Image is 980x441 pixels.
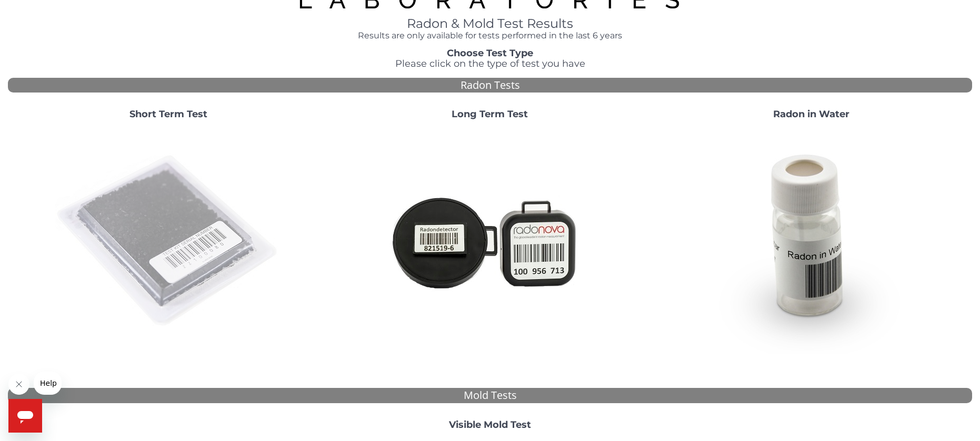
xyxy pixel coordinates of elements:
[395,58,585,69] span: Please click on the type of test you have
[129,108,207,120] strong: Short Term Test
[8,399,42,433] iframe: Button to launch messaging window
[698,128,925,354] img: RadoninWater.jpg
[8,388,972,403] div: Mold Tests
[8,374,29,395] iframe: Close message
[377,128,603,354] img: Radtrak2vsRadtrak3.jpg
[297,31,683,40] h4: Results are only available for tests performed in the last 6 years
[447,47,533,59] strong: Choose Test Type
[55,128,282,354] img: ShortTerm.jpg
[452,108,528,120] strong: Long Term Test
[34,372,62,395] iframe: Message from company
[449,419,531,430] strong: Visible Mold Test
[297,17,683,30] h1: Radon & Mold Test Results
[8,78,972,93] div: Radon Tests
[773,108,849,120] strong: Radon in Water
